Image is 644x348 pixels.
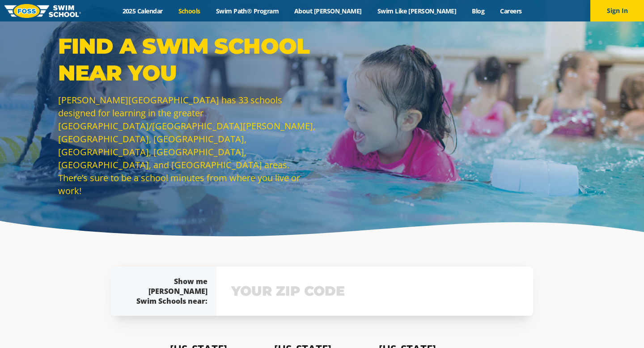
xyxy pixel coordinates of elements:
[369,7,464,15] a: Swim Like [PERSON_NAME]
[287,7,370,15] a: About [PERSON_NAME]
[58,93,318,197] p: [PERSON_NAME][GEOGRAPHIC_DATA] has 33 schools designed for learning in the greater [GEOGRAPHIC_DA...
[170,7,208,15] a: Schools
[58,33,318,86] p: Find a Swim School Near You
[129,276,208,306] div: Show me [PERSON_NAME] Swim Schools near:
[229,278,521,304] input: YOUR ZIP CODE
[114,7,170,15] a: 2025 Calendar
[4,4,81,18] img: FOSS Swim School Logo
[492,7,530,15] a: Careers
[464,7,492,15] a: Blog
[208,7,286,15] a: Swim Path® Program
